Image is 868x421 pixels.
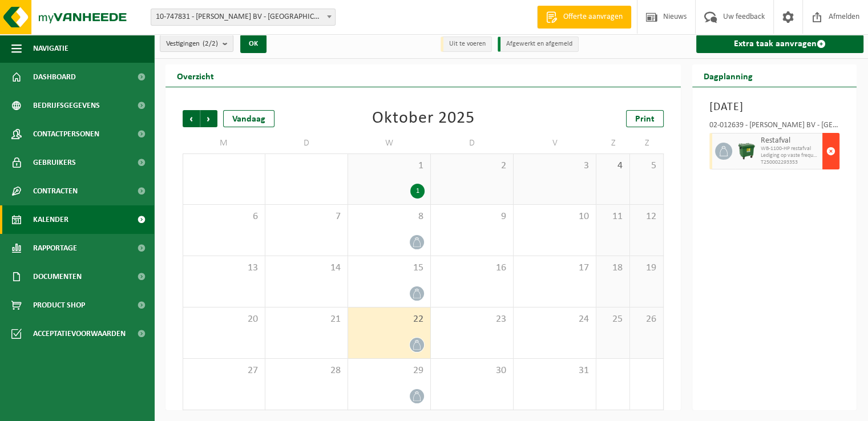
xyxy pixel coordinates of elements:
[189,262,259,274] span: 13
[519,262,590,274] span: 17
[240,35,267,53] button: OK
[33,234,77,262] span: Rapportage
[626,110,664,127] a: Print
[636,160,657,172] span: 5
[33,63,76,91] span: Dashboard
[761,136,819,145] span: Restafval
[761,159,819,166] span: T250002293353
[166,35,218,52] span: Vestigingen
[33,91,100,120] span: Bedrijfsgegevens
[692,64,764,87] h2: Dagplanning
[761,145,819,152] span: WB-1100-HP restafval
[183,110,200,127] span: Vorige
[183,133,265,153] td: M
[160,35,233,52] button: Vestigingen(2/2)
[354,365,425,377] span: 29
[271,313,342,326] span: 21
[696,35,863,53] a: Extra taak aanvragen
[165,64,225,87] h2: Overzicht
[441,37,492,52] li: Uit te voeren
[203,40,218,47] count: (2/2)
[410,184,425,199] div: 1
[519,365,590,377] span: 31
[372,110,475,127] div: Oktober 2025
[437,365,507,377] span: 30
[738,143,755,160] img: WB-1100-HPE-GN-01
[354,262,425,274] span: 15
[271,262,342,274] span: 14
[437,313,507,326] span: 23
[498,37,579,52] li: Afgewerkt en afgemeld
[151,9,335,25] span: 10-747831 - TAGHON CAROLINE BV - MARIAKERKE
[602,262,624,274] span: 18
[354,211,425,223] span: 8
[223,110,274,127] div: Vandaag
[437,262,507,274] span: 16
[33,319,126,348] span: Acceptatievoorwaarden
[33,34,68,63] span: Navigatie
[761,152,819,159] span: Lediging op vaste frequentie
[636,211,657,223] span: 12
[514,133,596,153] td: V
[437,211,507,223] span: 9
[431,133,514,153] td: D
[33,148,76,177] span: Gebruikers
[537,6,631,29] a: Offerte aanvragen
[602,211,624,223] span: 11
[709,122,839,133] div: 02-012639 - [PERSON_NAME] BV - [GEOGRAPHIC_DATA]
[348,133,431,153] td: W
[271,365,342,377] span: 28
[271,211,342,223] span: 7
[189,211,259,223] span: 6
[265,133,348,153] td: D
[636,313,657,326] span: 26
[354,313,425,326] span: 22
[519,211,590,223] span: 10
[602,313,624,326] span: 25
[437,160,507,172] span: 2
[33,262,82,291] span: Documenten
[636,262,657,274] span: 19
[602,160,624,172] span: 4
[33,205,68,234] span: Kalender
[200,110,217,127] span: Volgende
[189,365,259,377] span: 27
[33,291,85,319] span: Product Shop
[630,133,664,153] td: Z
[519,313,590,326] span: 24
[151,9,336,26] span: 10-747831 - TAGHON CAROLINE BV - MARIAKERKE
[354,160,425,172] span: 1
[519,160,590,172] span: 3
[189,313,259,326] span: 20
[560,11,625,23] span: Offerte aanvragen
[33,120,99,148] span: Contactpersonen
[709,99,839,116] h3: [DATE]
[635,115,655,124] span: Print
[596,133,630,153] td: Z
[33,177,78,205] span: Contracten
